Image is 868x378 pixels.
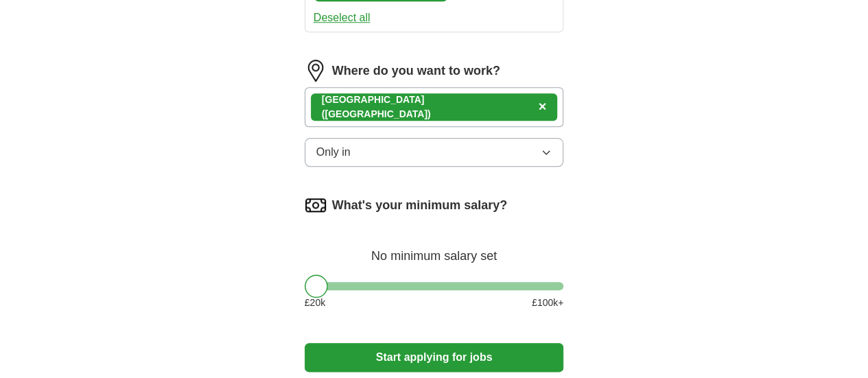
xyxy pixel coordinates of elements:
[322,108,431,119] span: ([GEOGRAPHIC_DATA])
[322,94,425,105] strong: [GEOGRAPHIC_DATA]
[332,62,500,80] label: Where do you want to work?
[539,97,547,117] button: ×
[305,296,325,310] span: £ 20 k
[332,196,507,215] label: What's your minimum salary?
[305,60,327,82] img: location.png
[314,10,371,26] button: Deselect all
[316,144,351,161] span: Only in
[532,296,563,310] span: £ 100 k+
[305,138,564,167] button: Only in
[305,343,564,372] button: Start applying for jobs
[539,99,547,114] span: ×
[305,194,327,216] img: salary.png
[305,233,564,265] div: No minimum salary set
